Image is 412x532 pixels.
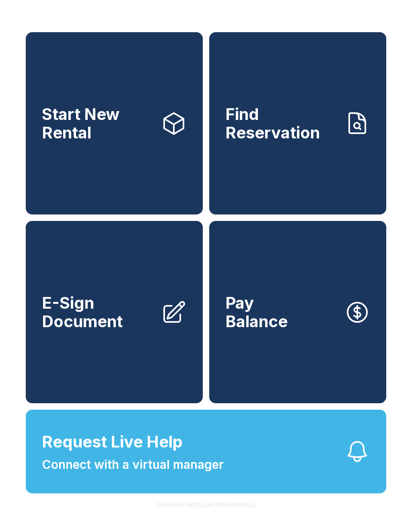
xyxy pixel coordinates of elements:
[42,456,224,474] span: Connect with a virtual manager
[225,105,338,142] span: Find Reservation
[209,32,386,214] a: Find Reservation
[150,493,262,516] button: VersionkrrefDLawElMlwz8nfSsJ
[209,221,386,403] button: PayBalance
[26,32,203,214] a: Start New Rental
[26,221,203,403] a: E-Sign Document
[26,410,386,493] button: Request Live HelpConnect with a virtual manager
[225,294,288,330] span: Pay Balance
[42,294,154,330] span: E-Sign Document
[42,430,183,454] span: Request Live Help
[42,105,154,142] span: Start New Rental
